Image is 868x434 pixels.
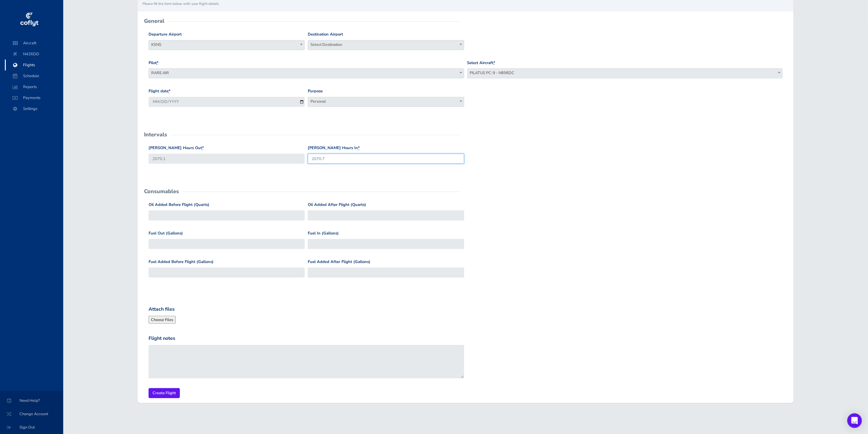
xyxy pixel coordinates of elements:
[467,68,783,78] span: PILATUS PC-9 - N898DC
[11,103,57,114] span: Settings
[144,18,164,24] h2: General
[7,422,56,433] span: Sign Out
[467,60,496,66] label: Select Aircraft
[149,306,175,313] label: Attach files
[149,40,304,49] span: KSNS
[149,60,159,66] label: Pilot
[149,88,170,94] label: Flight date
[308,230,339,237] label: Fuel In (Gallons)
[847,413,862,428] div: Open Intercom Messenger
[358,145,360,151] abbr: required
[11,49,57,60] span: N426DD
[142,1,789,6] small: Please fill the form below with your flight details
[308,202,366,208] label: Oil Added After Flight (Quarts)
[308,31,343,38] label: Destination Airport
[11,38,57,49] span: Aircraft
[19,11,39,29] img: coflyt logo
[149,145,204,151] label: [PERSON_NAME] Hours Out
[308,40,464,50] span: Select Destination
[202,145,204,151] abbr: required
[468,69,783,77] span: PILATUS PC-9 - N898DC
[11,60,57,70] span: Flights
[149,68,464,78] span: RARE AIR
[308,259,370,265] label: Fuel Added After Flight (Gallons)
[7,408,56,419] span: Change Account
[149,335,175,343] label: Flight notes
[169,88,170,94] abbr: required
[144,132,167,137] h2: Intervals
[308,97,464,106] span: Personal
[149,259,214,265] label: Fuel Added Before Flight (Gallons)
[308,145,360,151] label: [PERSON_NAME] Hours In
[149,31,182,38] label: Departure Airport
[149,388,180,398] input: Create Flight
[308,97,464,107] span: Personal
[11,81,57,92] span: Reports
[11,70,57,81] span: Schedule
[494,60,496,66] abbr: required
[7,395,56,406] span: Need Help?
[149,69,464,77] span: RARE AIR
[144,189,179,194] h2: Consumables
[157,60,159,66] abbr: required
[308,88,323,94] label: Purpose
[149,230,183,237] label: Fuel Out (Gallons)
[149,202,209,208] label: Oil Added Before Flight (Quarts)
[11,92,57,103] span: Payments
[149,40,305,50] span: KSNS
[308,40,464,49] span: Select Destination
